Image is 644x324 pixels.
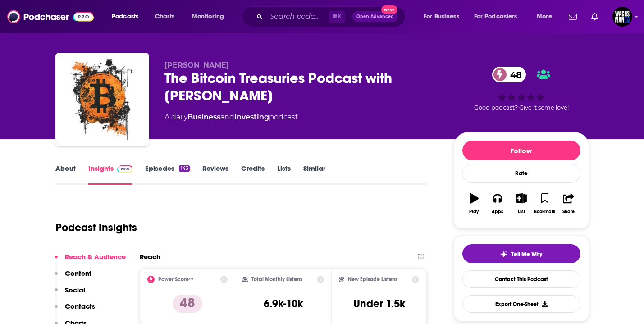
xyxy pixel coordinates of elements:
button: Play [462,187,486,220]
input: Search podcasts, credits, & more... [266,9,329,24]
span: More [537,10,552,23]
button: Social [55,286,85,302]
button: open menu [417,9,470,24]
span: Charts [155,10,174,23]
button: open menu [186,9,236,24]
div: List [518,209,525,214]
a: Show notifications dropdown [565,9,580,24]
span: [PERSON_NAME] [164,61,229,69]
button: Show profile menu [612,7,632,27]
img: The Bitcoin Treasuries Podcast with Tim Kotzman [57,55,147,145]
button: Share [557,187,580,220]
button: List [509,187,533,220]
h1: Podcast Insights [55,221,137,234]
div: Search podcasts, credits, & more... [250,6,414,27]
a: Similar [303,164,325,185]
h2: Power Score™ [158,276,193,283]
img: Podchaser Pro [117,165,133,173]
button: Reach & Audience [55,252,126,269]
p: Reach & Audience [65,252,126,261]
a: About [55,164,76,185]
button: Open AdvancedNew [352,11,398,22]
p: Contacts [65,302,95,310]
a: Charts [149,9,180,24]
a: Reviews [202,164,228,185]
div: A daily podcast [164,112,298,123]
button: open menu [105,9,150,24]
button: open menu [468,9,530,24]
h2: Total Monthly Listens [251,276,302,283]
div: Play [469,209,479,214]
button: Follow [462,141,580,160]
a: Lists [277,164,291,185]
h2: Reach [140,252,160,261]
button: tell me why sparkleTell Me Why [462,244,580,263]
a: Episodes143 [145,164,189,185]
h3: Under 1.5k [353,297,405,310]
div: Apps [492,209,503,214]
img: tell me why sparkle [500,251,507,258]
p: Content [65,269,91,278]
div: 143 [179,165,189,172]
img: Podchaser - Follow, Share and Rate Podcasts [7,8,94,25]
button: Contacts [55,302,95,319]
h2: New Episode Listens [348,276,397,283]
span: Tell Me Why [511,251,542,258]
button: Export One-Sheet [462,295,580,313]
a: 48 [492,67,526,82]
span: and [220,113,234,121]
a: InsightsPodchaser Pro [88,164,133,185]
button: Bookmark [533,187,557,220]
span: 48 [501,67,526,82]
button: Content [55,269,91,286]
span: Podcasts [112,10,138,23]
span: Monitoring [192,10,224,23]
button: Apps [486,187,509,220]
span: Good podcast? Give it some love! [474,104,569,111]
span: Logged in as WachsmanNY [612,7,632,27]
div: Bookmark [534,209,555,214]
div: 48Good podcast? Give it some love! [454,61,589,117]
a: Business [187,113,220,121]
img: User Profile [612,7,632,27]
a: Credits [241,164,265,185]
a: Show notifications dropdown [588,9,602,24]
span: For Podcasters [474,10,517,23]
span: Open Advanced [356,14,394,19]
a: Contact This Podcast [462,270,580,288]
p: 48 [173,295,202,313]
span: New [381,5,397,14]
span: For Business [424,10,459,23]
a: Investing [234,113,269,121]
div: Share [562,209,575,214]
div: Rate [462,164,580,183]
h3: 6.9k-10k [264,297,303,310]
span: ⌘ K [329,11,345,23]
p: Social [65,286,85,294]
button: open menu [530,9,563,24]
